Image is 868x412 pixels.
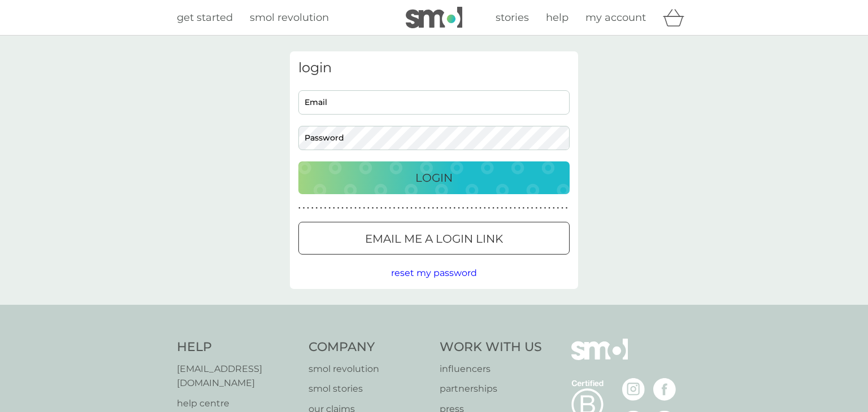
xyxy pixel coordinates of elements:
p: ● [311,205,314,211]
p: ● [436,205,439,211]
div: basket [663,6,691,29]
button: Email me a login link [298,222,570,255]
p: ● [389,205,391,211]
p: ● [359,205,361,211]
p: ● [540,205,542,211]
p: ● [320,205,322,211]
h4: Help [177,339,297,356]
img: smol [571,339,628,377]
p: ● [557,205,559,211]
p: ● [372,205,374,211]
a: smol revolution [250,10,329,26]
p: ● [553,205,555,211]
p: ● [410,205,413,211]
p: ● [380,205,383,211]
button: reset my password [391,266,477,280]
p: Email me a login link [365,230,503,248]
p: ● [475,205,478,211]
p: ● [497,205,499,211]
p: ● [548,205,550,211]
p: ● [307,205,309,211]
span: get started [177,11,233,24]
p: ● [518,205,520,211]
p: ● [415,205,417,211]
img: smol [406,7,462,28]
p: ● [406,205,409,211]
p: ● [527,205,529,211]
p: ● [531,205,533,211]
p: ● [328,205,331,211]
p: ● [337,205,340,211]
span: smol revolution [250,11,329,24]
span: stories [496,11,529,24]
p: ● [402,205,404,211]
h4: Company [309,339,429,356]
h4: Work With Us [440,339,542,356]
p: ● [449,205,452,211]
img: visit the smol Facebook page [653,378,676,401]
p: ● [445,205,447,211]
a: smol stories [309,382,429,396]
span: my account [585,11,646,24]
p: ● [298,205,301,211]
p: ● [423,205,426,211]
p: ● [462,205,465,211]
p: ● [484,205,486,211]
p: ● [350,205,353,211]
a: partnerships [440,382,542,396]
p: ● [510,205,512,211]
p: ● [363,205,365,211]
p: ● [397,205,400,211]
p: ● [316,205,318,211]
a: my account [585,10,646,26]
p: ● [544,205,546,211]
p: ● [367,205,370,211]
p: ● [561,205,563,211]
p: ● [479,205,481,211]
p: ● [428,205,430,211]
p: ● [393,205,396,211]
a: influencers [440,362,542,376]
p: ● [466,205,468,211]
button: Login [298,161,570,194]
a: help centre [177,396,297,411]
a: stories [496,10,529,26]
p: ● [458,205,460,211]
p: ● [492,205,494,211]
p: ● [419,205,422,211]
p: ● [346,205,348,211]
a: get started [177,10,233,26]
p: Login [415,169,453,187]
p: ● [432,205,434,211]
p: ● [514,205,516,211]
a: smol revolution [309,362,429,376]
p: ● [488,205,491,211]
p: ● [523,205,525,211]
h3: login [298,60,570,76]
a: help [546,10,568,26]
p: ● [441,205,443,211]
p: ● [303,205,305,211]
p: ● [354,205,357,211]
p: ● [376,205,378,211]
p: ● [566,205,568,211]
p: ● [385,205,387,211]
p: ● [324,205,327,211]
p: ● [471,205,473,211]
p: ● [501,205,503,211]
img: visit the smol Instagram page [622,378,645,401]
span: help [546,11,568,24]
p: ● [333,205,335,211]
p: ● [535,205,537,211]
p: ● [454,205,456,211]
p: ● [505,205,507,211]
a: [EMAIL_ADDRESS][DOMAIN_NAME] [177,362,297,391]
p: ● [341,205,344,211]
span: reset my password [391,268,477,278]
